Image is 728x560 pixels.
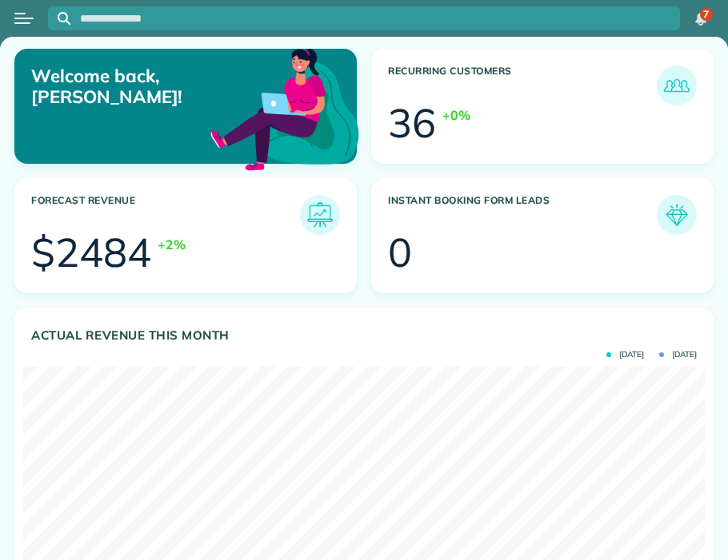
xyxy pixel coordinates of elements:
[14,10,34,27] button: Open menu
[388,66,657,105] h3: Recurring Customers
[606,351,644,359] span: [DATE]
[58,12,70,25] svg: Focus search
[677,1,728,36] nav: Main
[304,199,336,231] img: icon_forecast_revenue-8c13a41c7ed35a8dcfafea3cbb826a0462acb37728057bba2d056411b612bbbe.png
[388,195,657,235] h3: Instant Booking Form Leads
[31,232,151,272] div: $2484
[31,328,697,343] h3: Actual Revenue this month
[388,103,436,143] div: 36
[684,2,718,37] div: 7 unread notifications
[158,235,186,254] div: +2%
[31,195,300,235] h3: Forecast Revenue
[442,105,470,125] div: +0%
[661,70,693,101] img: icon_recurring_customers-cf858462ba22bcd05b5a5880d41d6543d210077de5bb9ebc9590e49fd87d84ed.png
[659,351,697,359] span: [DATE]
[31,66,247,108] p: Welcome back, [PERSON_NAME]!
[703,8,709,21] span: 7
[388,232,412,272] div: 0
[48,12,70,25] button: Focus search
[207,30,362,185] img: dashboard_welcome-42a62b7d889689a78055ac9021e634bf52bae3f8056760290aed330b23ab8690.png
[661,199,693,231] img: icon_form_leads-04211a6a04a5b2264e4ee56bc0799ec3eb69b7e499cbb523a139df1d13a81ae0.png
